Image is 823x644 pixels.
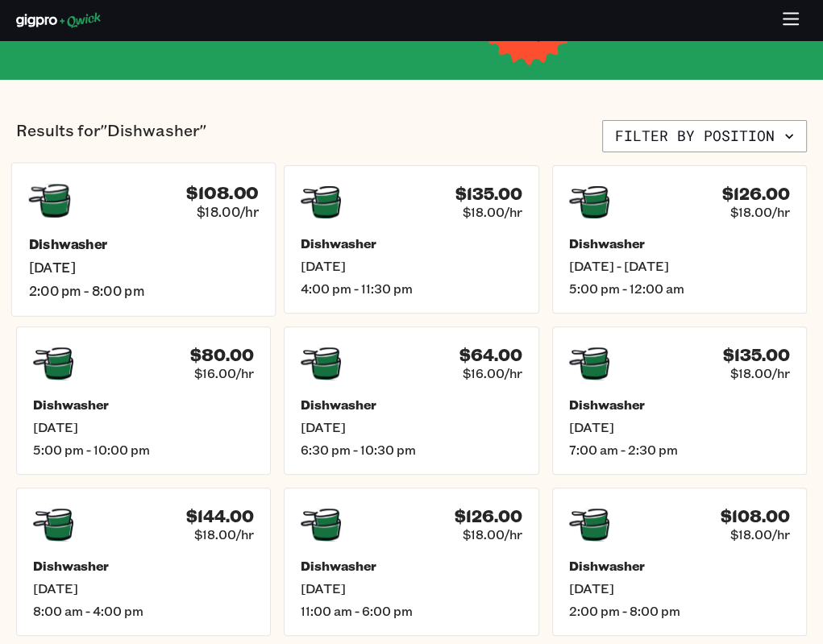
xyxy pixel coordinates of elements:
a: $144.00$18.00/hrDishwasher[DATE]8:00 am - 4:00 pm [16,488,271,636]
span: [DATE] - [DATE] [569,258,790,274]
h4: $80.00 [190,345,254,365]
a: $126.00$18.00/hrDishwasher[DATE] - [DATE]5:00 pm - 12:00 am [552,165,807,314]
h4: $144.00 [186,506,254,526]
span: 4:00 pm - 11:30 pm [301,280,522,297]
h5: Dishwasher [301,558,522,574]
a: $64.00$16.00/hrDishwasher[DATE]6:30 pm - 10:30 pm [284,326,538,475]
span: [DATE] [33,580,254,596]
span: $16.00/hr [463,365,522,381]
p: Results for "Dishwasher" [16,120,206,152]
span: $18.00/hr [463,526,522,542]
h4: $126.00 [455,506,522,526]
span: 7:00 am - 2:30 pm [569,442,790,458]
h5: Dishwasher [569,558,790,574]
span: 11:00 am - 6:00 pm [301,603,522,619]
span: $16.00/hr [194,365,254,381]
span: [DATE] [301,419,522,435]
span: 2:00 pm - 8:00 pm [569,603,790,619]
span: $18.00/hr [197,203,259,220]
h5: Dishwasher [29,235,259,252]
span: [DATE] [29,259,259,276]
button: Filter by position [602,120,807,152]
a: $80.00$16.00/hrDishwasher[DATE]5:00 pm - 10:00 pm [16,326,271,475]
a: $135.00$18.00/hrDishwasher[DATE]4:00 pm - 11:30 pm [284,165,538,314]
a: $108.00$18.00/hrDishwasher[DATE]2:00 pm - 8:00 pm [552,488,807,636]
span: $18.00/hr [463,204,522,220]
span: $18.00/hr [730,526,790,542]
span: $18.00/hr [194,526,254,542]
span: $18.00/hr [730,204,790,220]
h4: $135.00 [723,345,790,365]
h4: $108.00 [186,182,258,203]
h4: $126.00 [722,184,790,204]
span: [DATE] [33,419,254,435]
a: $108.00$18.00/hrDishwasher[DATE]2:00 pm - 8:00 pm [11,162,276,316]
a: $126.00$18.00/hrDishwasher[DATE]11:00 am - 6:00 pm [284,488,538,636]
h4: $64.00 [459,345,522,365]
h5: Dishwasher [569,397,790,413]
span: 8:00 am - 4:00 pm [33,603,254,619]
h5: Dishwasher [33,397,254,413]
span: 2:00 pm - 8:00 pm [29,282,259,299]
h4: $108.00 [721,506,790,526]
span: [DATE] [569,580,790,596]
span: $18.00/hr [730,365,790,381]
span: 6:30 pm - 10:30 pm [301,442,522,458]
h5: Dishwasher [569,235,790,251]
span: [DATE] [301,258,522,274]
h4: $135.00 [455,184,522,204]
h5: Dishwasher [301,235,522,251]
span: 5:00 pm - 10:00 pm [33,442,254,458]
a: $135.00$18.00/hrDishwasher[DATE]7:00 am - 2:30 pm [552,326,807,475]
h5: Dishwasher [33,558,254,574]
h5: Dishwasher [301,397,522,413]
span: [DATE] [301,580,522,596]
span: [DATE] [569,419,790,435]
span: 5:00 pm - 12:00 am [569,280,790,297]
